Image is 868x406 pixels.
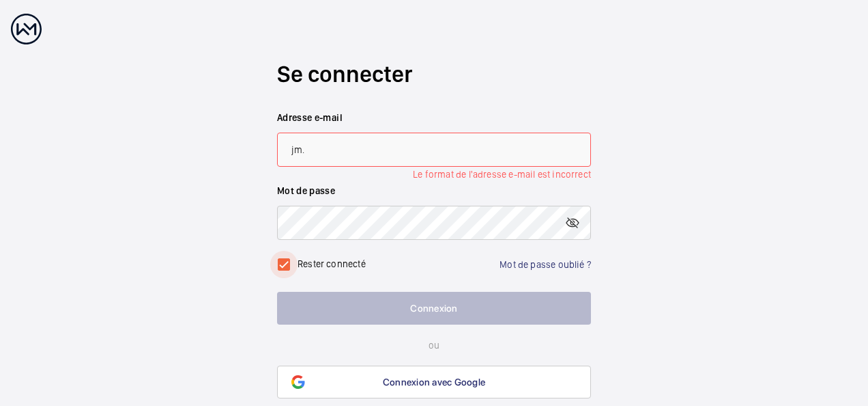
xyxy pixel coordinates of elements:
[277,338,591,352] p: ou
[277,58,591,90] h2: Se connecter
[500,259,591,270] a: Mot de passe oublié ?
[277,133,591,167] input: Votre adresse e-mail
[298,258,366,269] label: Rester connecté
[277,111,591,124] label: Adresse e-mail
[383,377,485,388] span: Connexion avec Google
[277,167,591,181] li: Le format de l'adresse e-mail est incorrect
[277,292,591,325] button: Connexion
[277,184,591,198] label: Mot de passe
